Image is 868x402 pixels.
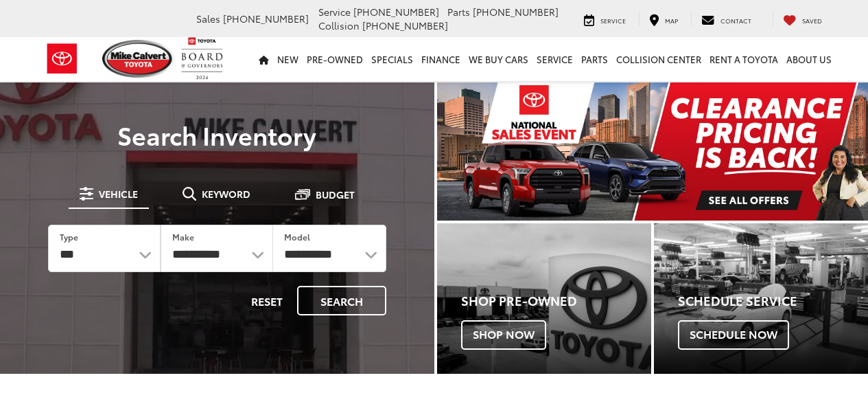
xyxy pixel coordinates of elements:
span: Sales [196,12,220,25]
span: Schedule Now [678,320,789,349]
span: [PHONE_NUMBER] [362,19,448,32]
img: Toyota [36,36,88,81]
div: Toyota [654,223,868,374]
h3: Search Inventory [29,121,406,148]
a: WE BUY CARS [465,37,532,81]
a: Rent a Toyota [705,37,782,81]
button: Search [297,286,386,315]
a: Finance [417,37,465,81]
a: Parts [577,37,612,81]
span: Collision [318,19,360,32]
h4: Shop Pre-Owned [461,294,651,308]
a: Contact [691,12,762,26]
a: Pre-Owned [303,37,367,81]
span: Shop Now [461,320,546,349]
h4: Schedule Service [678,294,868,308]
a: About Us [782,37,836,81]
a: Collision Center [612,37,705,81]
a: My Saved Vehicles [773,12,832,26]
span: Vehicle [99,189,138,199]
a: Service [532,37,577,81]
a: Specials [367,37,417,81]
span: [PHONE_NUMBER] [223,12,309,25]
a: Map [639,12,688,26]
a: Home [255,37,273,81]
span: Saved [802,16,822,25]
label: Make [172,231,194,243]
a: New [273,37,303,81]
span: Budget [316,190,355,199]
a: Service [574,12,636,26]
span: Keyword [202,189,250,199]
span: [PHONE_NUMBER] [353,5,439,19]
span: Service [600,16,626,25]
button: Reset [239,286,294,315]
a: Shop Pre-Owned Shop Now [437,223,651,374]
a: Schedule Service Schedule Now [654,223,868,374]
span: Service [318,5,351,19]
span: Contact [720,16,751,25]
span: Parts [447,5,470,19]
div: Toyota [437,223,651,374]
label: Model [284,231,310,243]
img: Mike Calvert Toyota [102,40,175,78]
span: [PHONE_NUMBER] [473,5,559,19]
label: Type [60,231,78,243]
span: Map [665,16,678,25]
